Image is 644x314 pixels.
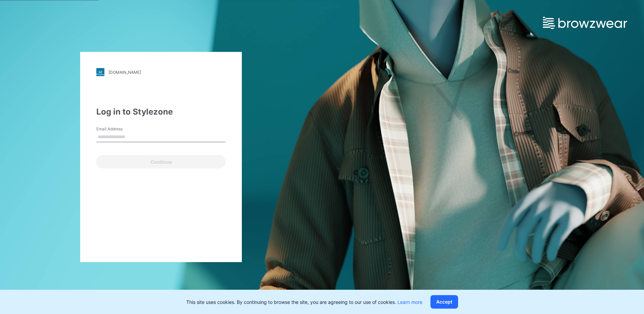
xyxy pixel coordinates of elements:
[186,299,422,306] p: This site uses cookies. By continuing to browse the site, you are agreeing to our use of cookies.
[108,70,141,75] div: [DOMAIN_NAME]
[397,299,422,305] a: Learn more
[430,295,458,309] button: Accept
[96,126,143,132] label: Email Address
[96,68,104,76] img: stylezone-logo.562084cfcfab977791bfbf7441f1a819.svg
[543,17,627,29] img: browzwear-logo.e42bd6dac1945053ebaf764b6aa21510.svg
[96,68,226,76] a: [DOMAIN_NAME]
[96,106,226,118] div: Log in to Stylezone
